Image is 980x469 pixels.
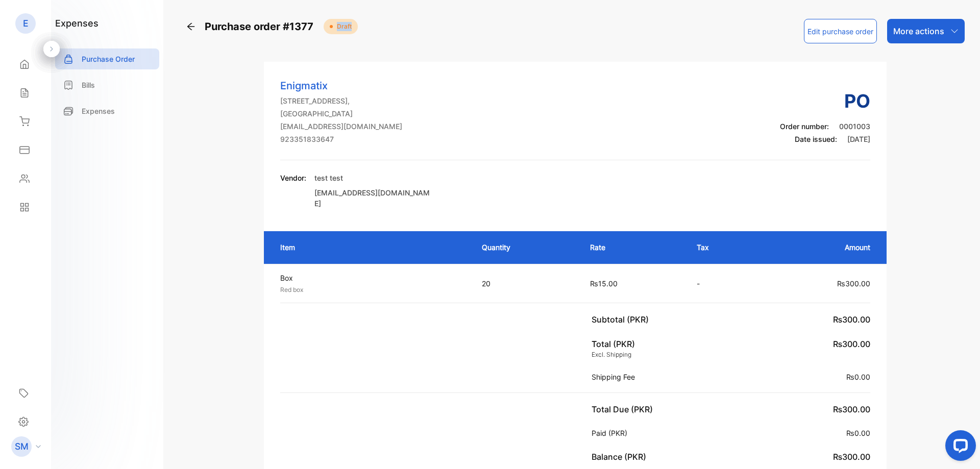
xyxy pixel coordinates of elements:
[592,403,657,415] p: Total Due (PKR)
[55,16,99,30] h1: expenses
[280,108,402,119] p: [GEOGRAPHIC_DATA]
[697,278,749,289] p: -
[55,75,159,95] a: Bills
[697,242,749,253] p: Tax
[280,172,306,183] p: Vendor:
[780,87,870,115] h3: PO
[482,278,570,289] p: 20
[333,22,352,31] span: Draft
[590,279,618,288] span: ₨15.00
[839,122,870,131] span: 0001003
[847,135,870,143] span: [DATE]
[280,134,402,144] p: 923351833647
[280,273,463,283] p: Box
[893,25,944,37] p: More actions
[592,338,635,350] p: Total (PKR)
[833,314,870,325] span: ₨300.00
[833,339,870,349] span: ₨300.00
[280,95,402,106] p: [STREET_ADDRESS],
[887,19,965,43] button: More actions
[280,285,463,294] p: Red box
[833,452,870,462] span: ₨300.00
[592,350,635,359] p: Excl. Shipping
[780,121,870,132] p: Order number:
[314,172,432,183] p: test test
[592,372,639,382] p: Shipping Fee
[82,106,115,116] p: Expenses
[280,121,402,132] p: [EMAIL_ADDRESS][DOMAIN_NAME]
[937,426,980,469] iframe: LiveChat chat widget
[205,19,320,34] span: Purchase order #1377
[846,373,870,381] span: ₨0.00
[55,101,159,121] a: Expenses
[592,451,650,463] p: Balance (PKR)
[769,242,871,253] p: Amount
[846,429,870,437] span: ₨0.00
[82,54,135,64] p: Purchase Order
[804,19,877,43] button: Edit purchase order
[780,134,870,144] p: Date issued:
[482,242,570,253] p: Quantity
[592,313,653,326] p: Subtotal (PKR)
[837,279,870,288] span: ₨300.00
[314,187,432,209] p: [EMAIL_ADDRESS][DOMAIN_NAME]
[55,48,159,69] a: Purchase Order
[23,17,29,30] p: E
[590,242,676,253] p: Rate
[833,404,870,414] span: ₨300.00
[592,428,631,438] p: Paid (PKR)
[280,242,461,253] p: Item
[280,78,402,93] p: Enigmatix
[15,440,29,453] p: SM
[82,80,95,90] p: Bills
